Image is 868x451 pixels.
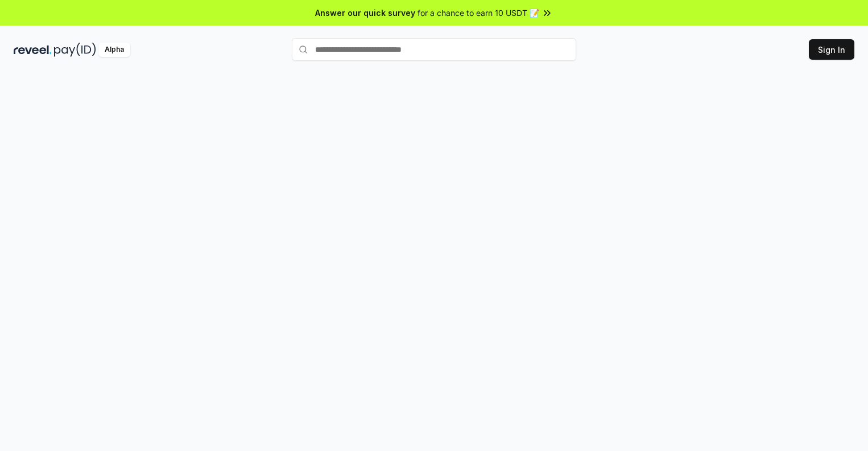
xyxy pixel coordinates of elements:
[418,7,539,19] span: for a chance to earn 10 USDT 📝
[809,39,854,60] button: Sign In
[315,7,415,19] span: Answer our quick survey
[98,43,130,57] div: Alpha
[14,43,52,57] img: reveel_dark
[54,43,96,57] img: pay_id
